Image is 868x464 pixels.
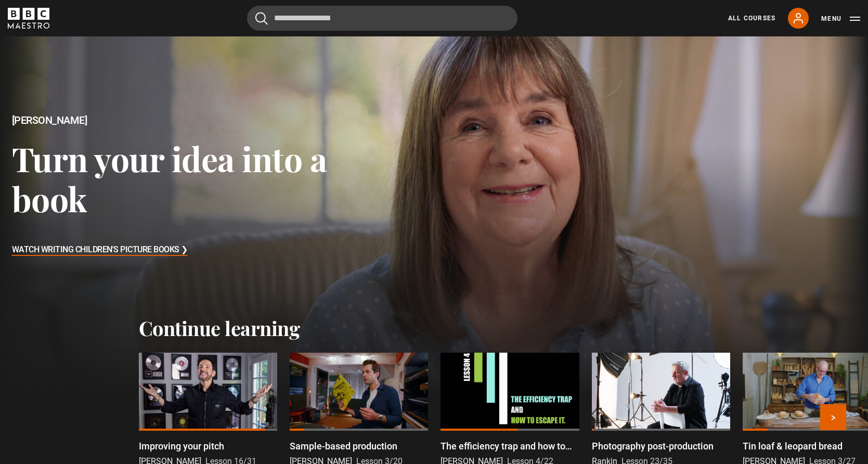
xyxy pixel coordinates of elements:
[12,242,188,258] h3: Watch Writing Children's Picture Books ❯
[255,12,268,25] button: Submit the search query
[247,6,517,31] input: Search
[12,138,347,219] h3: Turn your idea into a book
[8,8,49,29] svg: BBC Maestro
[592,439,714,453] p: Photography post-production
[441,439,579,453] p: The efficiency trap and how to escape it
[821,14,860,24] button: Toggle navigation
[290,439,397,453] p: Sample-based production
[12,114,347,126] h2: [PERSON_NAME]
[728,14,775,23] a: All Courses
[743,439,843,453] p: Tin loaf & leopard bread
[139,316,730,340] h2: Continue learning
[139,439,224,453] p: Improving your pitch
